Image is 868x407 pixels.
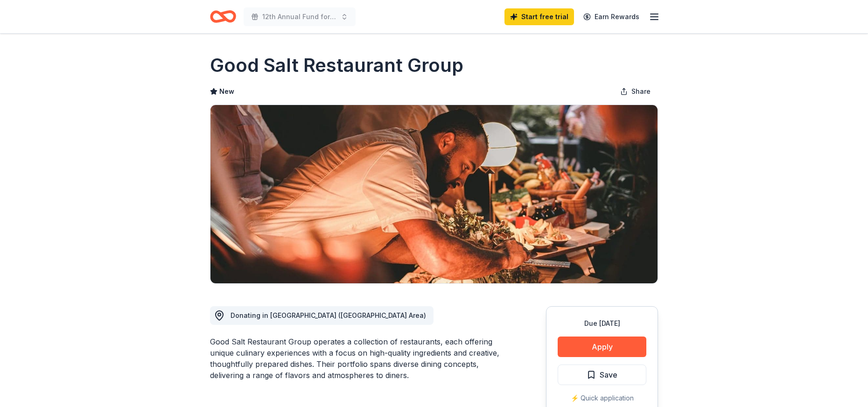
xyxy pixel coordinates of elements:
div: ⚡️ Quick application [558,393,646,404]
span: Save [600,369,617,381]
a: Earn Rewards [578,8,645,25]
button: Apply [558,337,646,357]
div: Good Salt Restaurant Group operates a collection of restaurants, each offering unique culinary ex... [210,336,501,381]
button: Share [613,82,658,101]
a: Start free trial [504,8,574,25]
h1: Good Salt Restaurant Group [210,52,463,78]
span: 12th Annual Fund for Hope Gala Fundraiser [262,11,337,22]
button: Save [558,365,646,385]
div: Due [DATE] [558,318,646,329]
span: Donating in [GEOGRAPHIC_DATA] ([GEOGRAPHIC_DATA] Area) [231,311,426,319]
a: Home [210,6,236,28]
img: Image for Good Salt Restaurant Group [210,105,658,283]
button: 12th Annual Fund for Hope Gala Fundraiser [244,7,356,26]
span: New [219,86,234,97]
span: Share [631,86,651,97]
